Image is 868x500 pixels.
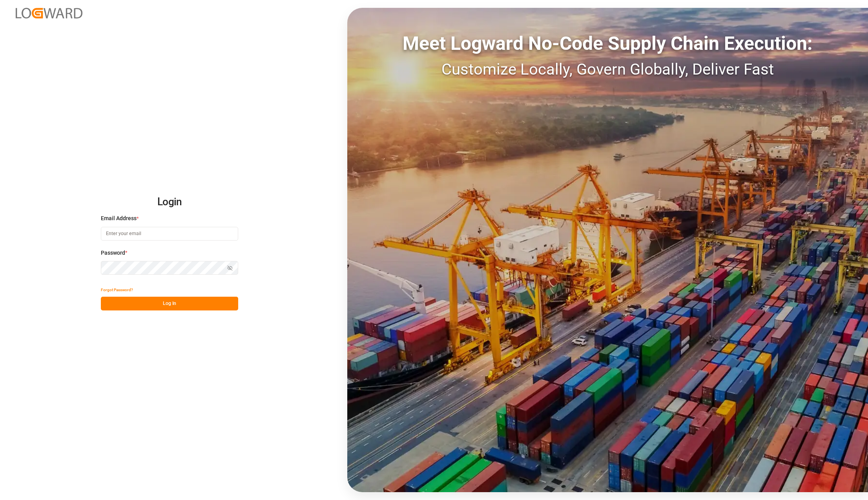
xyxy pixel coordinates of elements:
[101,249,125,257] span: Password
[101,283,133,297] button: Forgot Password?
[101,214,137,223] span: Email Address
[101,227,238,241] input: Enter your email
[347,29,868,58] div: Meet Logward No-Code Supply Chain Execution:
[101,190,238,215] h2: Login
[16,8,82,18] img: Logward_new_orange.png
[347,58,868,81] div: Customize Locally, Govern Globally, Deliver Fast
[101,297,238,310] button: Log In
